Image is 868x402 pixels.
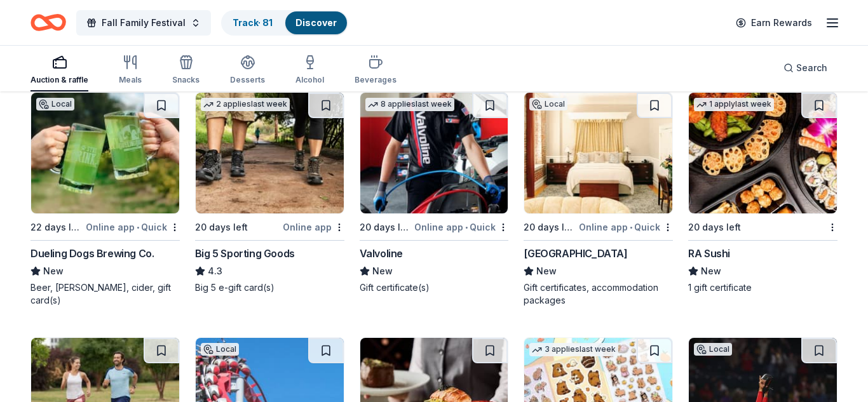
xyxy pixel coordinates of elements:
span: New [701,264,721,279]
div: 22 days left [31,220,83,235]
div: 1 gift certificate [688,281,837,294]
div: Big 5 e-gift card(s) [195,281,344,294]
div: Alcohol [295,75,324,85]
div: Valvoline [360,246,403,261]
button: Meals [119,50,142,91]
div: Online app Quick [86,219,180,235]
a: Discover [295,17,337,28]
button: Search [773,55,837,81]
span: New [372,264,393,279]
a: Track· 81 [233,17,273,28]
div: Gift certificate(s) [360,281,509,294]
div: RA Sushi [688,246,730,261]
button: Snacks [172,50,200,91]
div: 3 applies last week [529,343,618,356]
div: 20 days left [195,220,248,235]
span: • [137,222,139,232]
img: Image for Napa River Inn [524,93,672,213]
img: Image for Big 5 Sporting Goods [196,93,344,213]
div: [GEOGRAPHIC_DATA] [524,246,627,261]
a: Image for Big 5 Sporting Goods2 applieslast week20 days leftOnline appBig 5 Sporting Goods4.3Big ... [195,92,344,294]
button: Beverages [355,50,397,91]
a: Image for Napa River InnLocal20 days leftOnline app•Quick[GEOGRAPHIC_DATA]NewGift certificates, a... [524,92,673,307]
div: Beer, [PERSON_NAME], cider, gift card(s) [31,281,180,307]
img: Image for Valvoline [360,93,508,213]
div: Online app Quick [414,219,508,235]
span: 4.3 [208,264,222,279]
button: Alcohol [295,50,324,91]
span: Fall Family Festival [102,15,186,30]
div: Meals [119,75,142,85]
div: Online app Quick [579,219,673,235]
div: Auction & raffle [31,75,88,85]
button: Auction & raffle [31,50,88,91]
div: 20 days left [688,220,741,235]
a: Image for RA Sushi1 applylast week20 days leftRA SushiNew1 gift certificate [688,92,837,294]
div: Beverages [355,75,397,85]
button: Fall Family Festival [76,10,211,36]
span: New [43,264,64,279]
span: • [630,222,632,232]
a: Image for Dueling Dogs Brewing Co.Local22 days leftOnline app•QuickDueling Dogs Brewing Co.NewBee... [31,92,180,307]
div: Big 5 Sporting Goods [195,246,295,261]
div: 1 apply last week [694,98,774,111]
a: Home [31,8,66,37]
span: Search [796,60,827,76]
span: • [465,222,468,232]
span: New [536,264,557,279]
div: Local [201,343,239,356]
div: Desserts [230,75,265,85]
div: 20 days left [524,220,576,235]
button: Desserts [230,50,265,91]
div: Local [36,98,74,111]
a: Earn Rewards [728,11,820,34]
div: 2 applies last week [201,98,290,111]
div: Online app [283,219,344,235]
img: Image for RA Sushi [689,93,837,213]
a: Image for Valvoline8 applieslast week20 days leftOnline app•QuickValvolineNewGift certificate(s) [360,92,509,294]
div: Dueling Dogs Brewing Co. [31,246,154,261]
div: 8 applies last week [365,98,454,111]
div: Snacks [172,75,200,85]
div: 20 days left [360,220,412,235]
div: Gift certificates, accommodation packages [524,281,673,307]
div: Local [529,98,567,111]
div: Local [694,343,732,356]
button: Track· 81Discover [221,10,348,36]
img: Image for Dueling Dogs Brewing Co. [31,93,179,213]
